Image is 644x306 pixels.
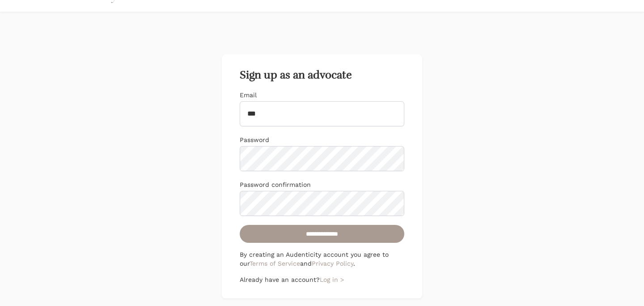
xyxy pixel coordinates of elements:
[312,260,353,267] a: Privacy Policy
[240,250,404,268] p: By creating an Audenticity account you agree to our and .
[240,91,257,99] label: Email
[320,276,344,283] a: Log in >
[250,260,300,267] a: Terms of Service
[240,181,311,188] label: Password confirmation
[240,69,404,82] h2: Sign up as an advocate
[240,275,404,284] p: Already have an account?
[240,136,269,143] label: Password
